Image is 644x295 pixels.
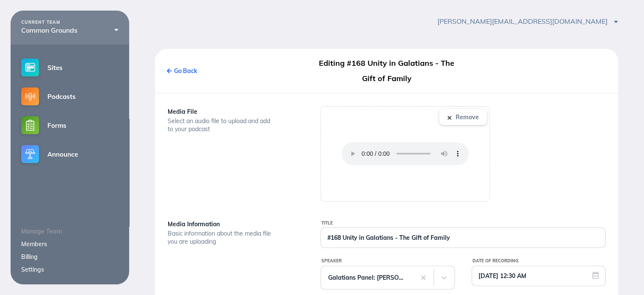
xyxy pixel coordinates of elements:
[321,219,605,228] div: Title
[473,256,605,266] div: Date of Recording
[328,274,330,281] input: SpeakerGalatians Panel: [PERSON_NAME], [PERSON_NAME], [PERSON_NAME], and [PERSON_NAME]
[11,140,129,169] a: Announce
[21,59,39,76] img: sites-small@2x.png
[21,116,39,134] img: forms-small@2x.png
[168,117,274,133] div: Select an audio file to upload and add to your podcast
[168,230,274,246] div: Basic information about the media file you are uploading
[21,266,44,273] a: Settings
[439,109,487,125] button: Remove
[21,87,39,105] img: podcasts-small@2x.png
[21,228,62,235] span: Manage Team
[11,111,129,140] a: Forms
[21,20,119,25] div: CURRENT TEAM
[168,106,299,117] div: Media File
[21,240,47,248] a: Members
[11,53,129,82] a: Sites
[437,17,618,25] span: [PERSON_NAME][EMAIL_ADDRESS][DOMAIN_NAME]
[21,253,38,261] a: Billing
[11,82,129,111] a: Podcasts
[313,56,460,86] div: Editing #168 Unity in Galatians - The Gift of Family
[448,116,451,120] img: icon-close-x-dark@2x.png
[21,145,39,163] img: announce-small@2x.png
[168,219,299,230] div: Media Information
[21,26,119,34] div: Common Grounds
[167,67,197,75] a: Go Back
[321,228,605,247] input: New Episode Title
[321,256,454,266] div: Speaker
